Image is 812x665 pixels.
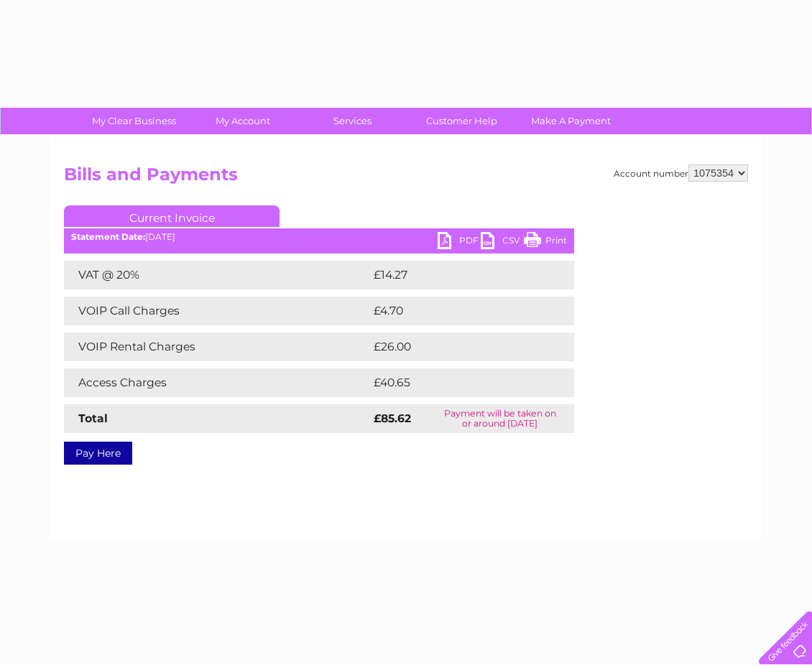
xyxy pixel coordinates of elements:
[370,261,544,289] td: £14.27
[64,368,370,397] td: Access Charges
[438,232,481,253] a: PDF
[64,205,280,227] a: Current Invoice
[374,411,411,425] strong: £85.62
[293,108,412,134] a: Services
[78,411,108,425] strong: Total
[64,297,370,325] td: VOIP Call Charges
[75,108,193,134] a: My Clear Business
[184,108,303,134] a: My Account
[614,164,748,182] div: Account number
[370,297,540,325] td: £4.70
[402,108,521,134] a: Customer Help
[370,332,546,361] td: £26.00
[370,368,545,397] td: £40.65
[64,164,748,192] h2: Bills and Payments
[71,231,145,242] b: Statement Date:
[64,442,132,465] a: Pay Here
[64,332,370,361] td: VOIP Rental Charges
[481,232,524,253] a: CSV
[512,108,630,134] a: Make A Payment
[524,232,567,253] a: Print
[64,261,370,289] td: VAT @ 20%
[425,404,574,433] td: Payment will be taken on or around [DATE]
[64,232,574,242] div: [DATE]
